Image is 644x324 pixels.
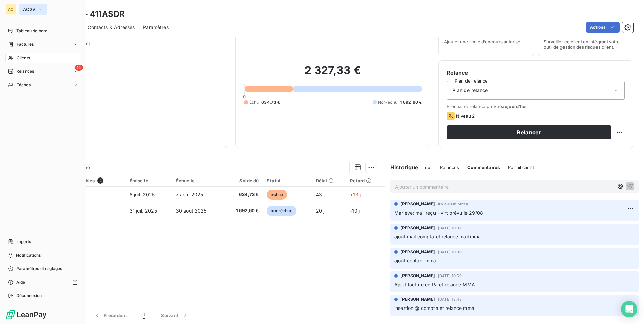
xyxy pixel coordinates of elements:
h2: 2 327,33 € [244,64,422,84]
span: [PERSON_NAME] [400,273,435,279]
span: ajout contact mma [394,258,437,263]
span: 20 j [316,208,325,214]
div: Open Intercom Messenger [621,301,637,317]
span: ajout mail compta et relance mail mma [394,234,481,239]
a: Imports [5,236,80,247]
button: Relancer [447,125,611,139]
a: 14Relances [5,66,80,77]
div: Émise le [130,178,168,183]
img: Logo LeanPay [5,309,47,320]
span: non-échue [267,206,296,216]
div: Délai [316,178,342,183]
a: Factures [5,39,80,50]
span: [PERSON_NAME] [400,225,435,231]
span: Tâches [17,82,31,88]
span: 31 juil. 2025 [130,208,157,214]
span: Relances [440,165,459,170]
h6: Relance [447,69,625,77]
span: 0 [243,94,246,99]
a: Aide [5,277,80,288]
span: +13 j [350,192,361,197]
span: Notifications [16,252,41,258]
span: Portail client [508,165,534,170]
span: Ajouter une limite d’encours autorisé [444,39,520,44]
span: Tableau de bord [16,28,47,34]
div: AC [5,4,16,15]
button: Précédent [86,308,135,322]
span: [DATE] 10:37 [438,226,461,230]
span: 634,73 € [261,99,280,105]
span: Plan de relance [452,87,488,94]
div: Statut [267,178,308,183]
span: 1 [143,312,145,319]
h3: ASDR - 411ASDR [59,8,125,20]
span: [DATE] 10:36 [438,250,462,254]
span: 2 [97,177,103,184]
span: Factures [17,41,34,47]
span: [PERSON_NAME] [400,296,435,302]
span: 30 août 2025 [176,208,207,214]
span: Clients [17,55,30,61]
span: Ajout facture en PJ et relance MMA [394,282,475,287]
a: Tableau de bord [5,26,80,36]
span: Échu [249,99,259,105]
span: échue [267,190,287,200]
span: 1 692,60 € [400,99,422,105]
div: Échue le [176,178,219,183]
span: il y a 48 minutes [438,202,468,206]
span: 634,73 € [227,191,259,198]
span: [PERSON_NAME] [400,201,435,207]
span: Commentaires [467,165,500,170]
span: 8 juil. 2025 [130,192,155,197]
span: Contacts & Adresses [88,24,135,31]
span: aujourd’hui [502,104,527,109]
span: 14 [75,65,83,71]
span: Imports [16,239,31,245]
span: Niveau 2 [456,113,475,119]
span: [DATE] 10:59 [438,274,462,278]
div: Pièces comptables [53,177,122,184]
span: Surveiller ce client en intégrant votre outil de gestion des risques client. [544,39,627,50]
a: Clients [5,53,80,63]
span: Non-échu [378,99,397,105]
a: Tâches [5,79,80,90]
span: [DATE] 13:48 [438,297,462,301]
button: Suivant [153,308,197,322]
span: AC2V [23,7,35,12]
span: -10 j [350,208,360,214]
span: Relances [16,68,34,74]
span: Prochaine relance prévue [447,104,625,109]
div: Solde dû [227,178,259,183]
h6: Historique [385,163,419,171]
span: 1 692,60 € [227,207,259,214]
span: [PERSON_NAME] [400,249,435,255]
span: 43 j [316,192,325,197]
span: 7 août 2025 [176,192,203,197]
button: 1 [135,308,153,322]
span: insertion @ compta et relance mma [394,305,474,311]
span: Paramètres et réglages [16,266,62,272]
span: Paramètres [143,24,169,31]
span: Propriétés Client [54,41,219,50]
button: Actions [586,22,620,33]
div: Retard [350,178,381,183]
span: Tout [423,165,432,170]
span: Mariève: mail reçu - virt prévu le 29/08 [394,210,483,216]
span: Aide [16,279,25,285]
a: Paramètres et réglages [5,263,80,274]
span: Déconnexion [16,293,42,299]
